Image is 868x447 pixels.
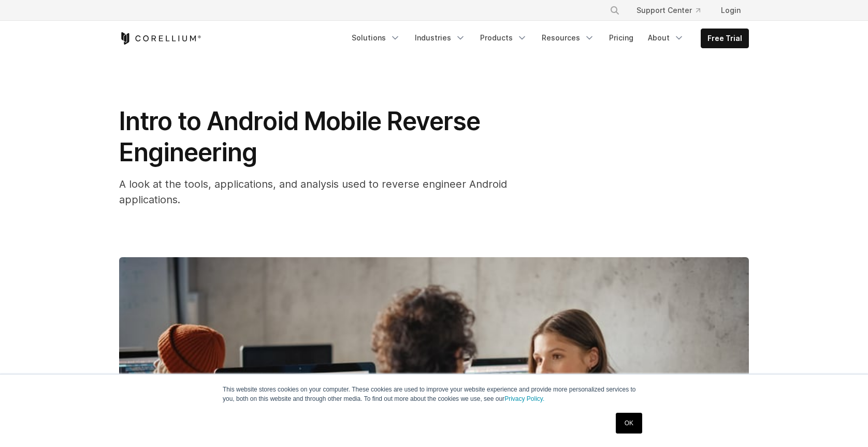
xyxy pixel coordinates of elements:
a: Industries [409,29,472,47]
a: Pricing [603,29,640,47]
a: Solutions [345,29,407,47]
a: Products [474,29,533,47]
a: Free Trial [701,29,748,48]
span: A look at the tools, applications, and analysis used to reverse engineer Android applications. [119,178,507,206]
div: Navigation Menu [345,29,749,48]
div: Navigation Menu [597,1,749,20]
a: About [642,29,690,47]
span: Intro to Android Mobile Reverse Engineering [119,106,480,167]
a: Support Center [628,1,708,20]
a: OK [616,413,642,434]
a: Corellium Home [119,32,201,45]
a: Login [713,1,749,20]
a: Privacy Policy. [504,395,544,402]
button: Search [605,1,624,20]
a: Resources [536,29,601,47]
p: This website stores cookies on your computer. These cookies are used to improve your website expe... [223,385,645,403]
